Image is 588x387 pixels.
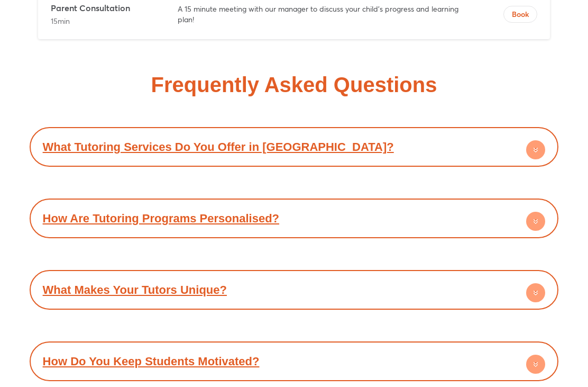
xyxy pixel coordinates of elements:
a: How Are Tutoring Programs Personalised? [43,212,279,226]
div: How Do You Keep Students Motivated? [35,347,554,376]
a: What Tutoring Services Do You Offer in [GEOGRAPHIC_DATA]? [43,141,394,154]
a: What Makes Your Tutors Unique? [43,284,227,297]
iframe: Chat Widget [535,336,588,387]
div: What Makes Your Tutors Unique? [35,276,554,305]
a: How Do You Keep Students Motivated? [43,355,260,368]
h2: Frequently Asked Questions [151,75,437,96]
div: What Tutoring Services Do You Offer in [GEOGRAPHIC_DATA]? [35,133,554,162]
div: How Are Tutoring Programs Personalised? [35,204,554,233]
